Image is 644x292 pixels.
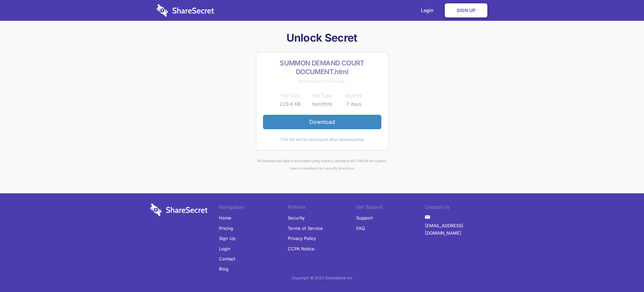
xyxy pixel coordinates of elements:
[219,264,228,274] a: Blog
[425,203,494,213] li: Contact Us
[219,233,235,243] a: Sign Up
[288,213,305,223] a: Security
[425,221,494,238] a: [EMAIL_ADDRESS][DOMAIN_NAME]
[290,166,309,170] a: Learn more
[274,100,306,108] td: 228.6 KB
[157,4,214,17] img: logo-wordmark-white-trans-d4663122ce5f474addd5e946df7df03e33cb6a1c49d2221995e7729f52c070b2.svg
[288,223,323,233] a: Terms of Service
[306,92,338,100] th: File Type
[338,100,370,108] td: 7 days
[148,31,496,45] h1: Unlock Secret
[263,136,381,143] div: This file will be destroyed after downloading.
[219,213,231,223] a: Home
[288,203,357,213] li: Policies
[263,115,381,129] a: Download
[219,203,288,213] li: Navigation
[263,59,381,76] h2: SUMMON DEMAND COURT DOCUMENT.html
[219,223,233,233] a: Pricing
[356,203,425,213] li: Get Support
[219,254,235,264] a: Contact
[356,223,365,233] a: FAQ
[338,92,370,100] th: Expires
[445,3,487,17] a: Sign Up
[219,244,230,254] a: Login
[288,244,315,254] a: CCPA Notice
[150,203,208,216] img: logo-wordmark-white-trans-d4663122ce5f474addd5e946df7df03e33cb6a1c49d2221995e7729f52c070b2.svg
[263,78,381,85] div: Shared about 2 hours ago
[148,157,496,172] div: All ShareSecret data is encrypted using industry standard AES 256 bit encryption. about our secur...
[356,213,373,223] a: Support
[288,233,316,243] a: Privacy Policy
[274,92,306,100] th: File Size
[306,100,338,108] td: text/html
